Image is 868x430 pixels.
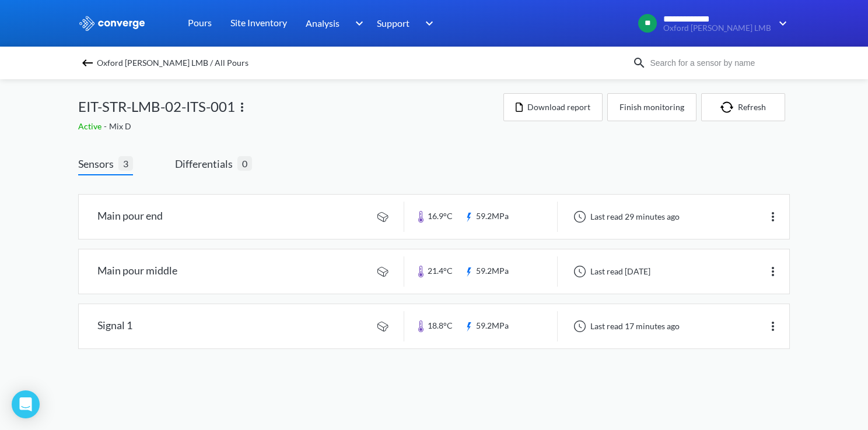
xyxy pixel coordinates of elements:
img: more.svg [766,319,780,333]
span: 3 [118,156,133,171]
img: more.svg [766,210,780,224]
img: icon-file.svg [516,103,523,112]
img: icon-search.svg [632,56,646,70]
img: downArrow.svg [348,16,366,30]
span: Oxford [PERSON_NAME] LMB / All Pours [97,55,249,71]
button: Finish monitoring [607,93,696,121]
span: Analysis [306,16,339,30]
img: more.svg [766,265,780,279]
span: Active [78,121,104,131]
img: icon-refresh.svg [720,101,738,113]
div: Open Intercom Messenger [12,390,40,418]
img: backspace.svg [80,56,94,70]
button: Download report [503,93,603,121]
span: EIT-STR-LMB-02-ITS-001 [78,96,235,118]
input: Search for a sensor by name [646,57,787,69]
img: downArrow.svg [418,16,436,30]
span: Support [377,16,409,30]
button: Refresh [701,93,785,121]
div: Mix D [78,120,503,133]
span: Sensors [78,156,118,172]
img: more.svg [235,100,249,114]
span: - [104,121,109,131]
span: Oxford [PERSON_NAME] LMB [663,24,771,33]
img: logo_ewhite.svg [78,16,146,31]
span: Differentials [175,156,237,172]
span: 0 [237,156,252,171]
img: downArrow.svg [771,16,790,30]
